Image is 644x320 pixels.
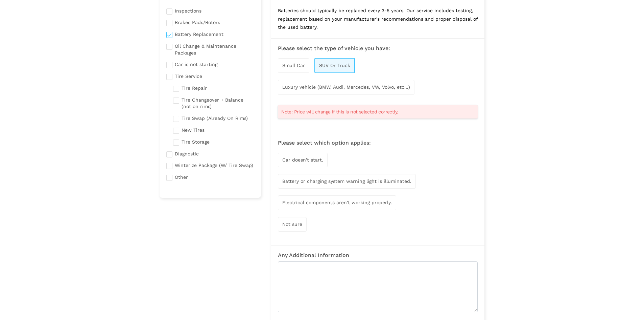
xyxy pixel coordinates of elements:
[282,200,392,205] span: Electrical components aren't working properly.
[282,178,411,184] span: Battery or charging system warning light is illuminated.
[278,252,478,258] h3: Any Additional Information
[319,63,350,68] span: SUV Or Truck
[278,45,478,51] h3: Please select the type of vehicle you have:
[278,140,478,146] h3: Please select which option applies:
[282,157,323,163] span: Car doesn't start.
[282,84,410,90] span: Luxury vehicle (BMW, Audi, Mercedes, VW, Volvo, etc...)
[281,108,398,115] span: Note: Price will change if this is not selected correctly.
[282,221,302,227] span: Not sure
[282,63,305,68] span: Small Car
